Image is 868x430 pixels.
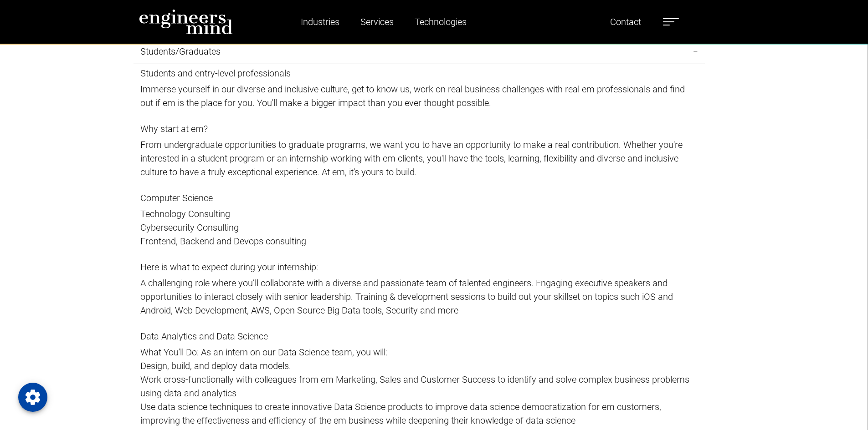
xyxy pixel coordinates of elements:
p: A challenging role where you’ll collaborate with a diverse and passionate team of talented engine... [140,276,698,317]
a: Industries [297,11,343,32]
p: Use data science techniques to create innovative Data Science products to improve data science de... [140,400,698,427]
h5: Students and entry-level professionals [140,68,698,79]
p: Technology Consulting [140,207,698,221]
h5: Why start at em? [140,123,698,134]
a: Contact [606,11,645,32]
p: Work cross-functionally with colleagues from em Marketing, Sales and Customer Success to identify... [140,373,698,400]
p: Immerse yourself in our diverse and inclusive culture, get to know us, work on real business chal... [140,82,698,110]
img: logo [139,9,233,35]
a: Technologies [411,11,470,32]
p: From undergraduate opportunities to graduate programs, we want you to have an opportunity to make... [140,138,698,179]
h5: Computer Science [140,192,698,203]
h5: Data Analytics and Data Science [140,331,698,342]
p: Cybersecurity Consulting [140,221,698,234]
a: Students/Graduates [134,39,705,64]
p: Design, build, and deploy data models. [140,359,698,373]
p: What You'll Do: As an intern on our Data Science team, you will: [140,345,698,359]
a: Services [357,11,397,32]
h5: Here is what to expect during your internship: [140,262,698,273]
p: Frontend, Backend and Devops consulting [140,234,698,248]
